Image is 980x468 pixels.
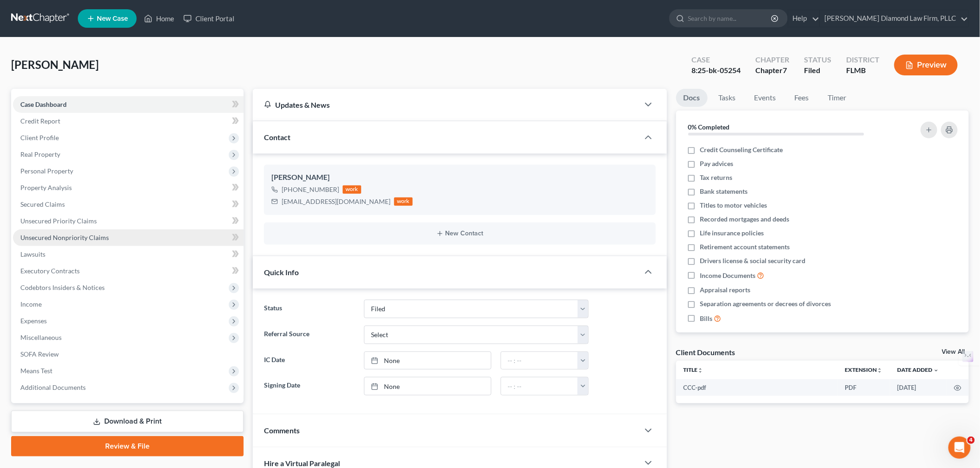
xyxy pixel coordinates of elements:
span: Property Analysis [20,184,72,191]
a: Events [747,89,784,107]
div: Chapter [755,65,789,76]
div: Updates & News [264,100,628,110]
a: Home [139,10,179,27]
input: -- : -- [501,377,578,395]
span: Credit Counseling Certificate [700,145,783,154]
span: SOFA Review [20,350,59,358]
div: work [394,197,413,206]
span: Comments [264,426,300,435]
label: Status [259,300,359,318]
input: -- : -- [501,352,578,369]
input: Search by name... [688,10,773,27]
span: Income [20,300,42,308]
span: Case Dashboard [20,100,67,108]
span: Miscellaneous [20,333,62,341]
span: Secured Claims [20,200,65,208]
span: Unsecured Nonpriority Claims [20,234,109,241]
a: Docs [676,89,708,107]
span: Unsecured Priority Claims [20,217,97,225]
a: Lawsuits [13,246,244,263]
a: Timer [821,89,854,107]
a: None [364,377,491,395]
span: Quick Info [264,268,299,277]
a: Titleunfold_more [684,366,704,373]
span: Bank statements [700,187,748,196]
span: Separation agreements or decrees of divorces [700,299,831,308]
label: Referral Source [259,326,359,344]
a: Tasks [711,89,743,107]
a: Fees [787,89,817,107]
a: Client Portal [179,10,239,27]
a: Property Analysis [13,179,244,196]
a: SOFA Review [13,346,244,363]
span: 4 [967,437,975,444]
strong: 0% Completed [688,123,730,131]
span: Means Test [20,367,52,375]
i: unfold_more [877,368,883,373]
a: View All [942,349,965,355]
a: None [364,352,491,369]
span: Bills [700,314,713,323]
div: 8:25-bk-05254 [691,65,741,76]
a: Executory Contracts [13,263,244,279]
a: Help [788,10,819,27]
td: PDF [838,379,890,396]
button: New Contact [271,230,648,237]
a: Unsecured Priority Claims [13,213,244,229]
a: Download & Print [11,411,244,432]
a: Unsecured Nonpriority Claims [13,229,244,246]
a: [PERSON_NAME] Diamond Law Firm, PLLC [820,10,968,27]
span: Lawsuits [20,250,45,258]
a: Date Added expand_more [898,366,939,373]
a: Case Dashboard [13,96,244,113]
a: Secured Claims [13,196,244,213]
label: IC Date [259,351,359,370]
div: Client Documents [676,347,735,357]
span: Expenses [20,317,47,325]
div: [PERSON_NAME] [271,172,648,183]
a: Credit Report [13,113,244,129]
label: Signing Date [259,377,359,395]
span: Pay advices [700,159,734,168]
span: Appraisal reports [700,285,751,295]
div: District [846,55,879,65]
div: Status [804,55,831,65]
span: Credit Report [20,117,60,125]
i: unfold_more [698,368,704,373]
span: Income Documents [700,271,756,280]
span: Additional Documents [20,383,86,391]
div: Chapter [755,55,789,65]
span: New Case [97,15,128,22]
iframe: Intercom live chat [949,437,971,459]
td: [DATE] [890,379,947,396]
span: Real Property [20,150,60,158]
div: FLMB [846,65,879,76]
span: Drivers license & social security card [700,256,806,265]
div: Case [691,55,741,65]
span: Contact [264,133,290,142]
span: Life insurance policies [700,228,764,238]
a: Review & File [11,436,244,456]
span: Executory Contracts [20,267,80,275]
div: [PHONE_NUMBER] [282,185,339,194]
div: [EMAIL_ADDRESS][DOMAIN_NAME] [282,197,390,206]
span: Client Profile [20,134,59,142]
td: CCC-pdf [676,379,838,396]
span: Tax returns [700,173,733,182]
span: [PERSON_NAME] [11,58,99,71]
div: work [343,185,361,194]
i: expand_more [934,368,939,373]
div: Filed [804,65,831,76]
button: Preview [894,55,958,75]
span: Retirement account statements [700,242,790,252]
span: Recorded mortgages and deeds [700,215,790,224]
a: Extensionunfold_more [845,366,883,373]
span: Titles to motor vehicles [700,201,767,210]
span: 7 [783,66,787,74]
span: Codebtors Insiders & Notices [20,283,105,291]
span: Hire a Virtual Paralegal [264,459,340,468]
span: Personal Property [20,167,73,175]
